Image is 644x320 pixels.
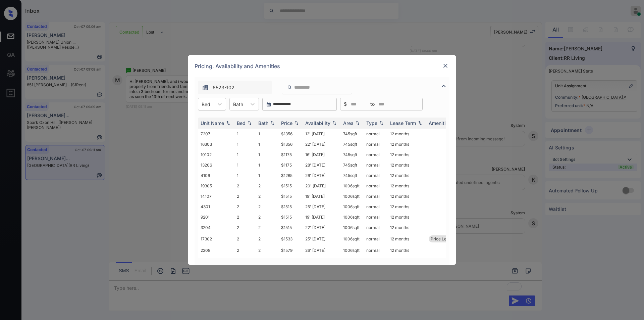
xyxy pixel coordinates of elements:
td: normal [364,181,387,191]
td: 745 sqft [340,160,364,170]
div: Bath [258,120,268,126]
td: 12 months [387,245,426,256]
td: 17302 [198,233,234,245]
td: normal [364,170,387,181]
td: 1006 sqft [340,245,364,256]
td: 2 [256,201,278,212]
td: normal [364,149,387,160]
td: 12 months [387,139,426,149]
td: 1 [256,170,278,181]
td: 26' [DATE] [303,170,340,181]
img: sorting [354,121,361,126]
div: Price [281,120,292,126]
td: 01' [DATE] [303,256,340,266]
div: Amenities [429,120,451,126]
td: 745 sqft [340,149,364,160]
td: 4301 [198,201,234,212]
img: sorting [246,121,253,126]
div: Unit Name [201,120,224,126]
td: 1006 sqft [340,181,364,191]
td: 10102 [198,149,234,160]
div: Type [366,120,377,126]
img: close [442,62,449,69]
td: 22' [DATE] [303,139,340,149]
td: 1 [256,139,278,149]
td: $1515 [278,191,303,201]
td: 2 [234,233,256,245]
td: 2 [256,222,278,233]
td: 12 months [387,201,426,212]
td: $1175 [278,160,303,170]
td: 22' [DATE] [303,222,340,233]
td: 1 [234,160,256,170]
td: 12 months [387,233,426,245]
img: icon-zuma [287,84,292,90]
td: 2 [256,233,278,245]
td: $1579 [278,245,303,256]
span: 6523-102 [213,84,234,91]
td: 7207 [198,129,234,139]
td: 2 [234,212,256,222]
td: $1515 [278,222,303,233]
td: 1 [256,160,278,170]
td: 745 sqft [340,170,364,181]
td: 1 [234,139,256,149]
img: sorting [269,121,276,126]
td: 25' [DATE] [303,201,340,212]
td: $1265 [278,170,303,181]
td: 12 months [387,222,426,233]
td: normal [364,129,387,139]
td: 1006 sqft [340,233,364,245]
td: $1579 [278,256,303,266]
td: 2 [234,191,256,201]
td: 12 months [387,129,426,139]
td: $1356 [278,139,303,149]
td: 13206 [198,160,234,170]
div: Availability [305,120,330,126]
td: 19' [DATE] [303,212,340,222]
td: 12 months [387,191,426,201]
td: 16303 [198,139,234,149]
td: 28' [DATE] [303,160,340,170]
img: icon-zuma [440,82,448,90]
td: 12 months [387,212,426,222]
td: normal [364,212,387,222]
td: 1006 sqft [340,222,364,233]
td: normal [364,160,387,170]
td: 19' [DATE] [303,191,340,201]
td: $1175 [278,149,303,160]
span: Price Leader [431,236,455,241]
td: normal [364,256,387,266]
img: sorting [225,121,231,126]
td: 12 months [387,160,426,170]
td: normal [364,222,387,233]
div: Area [343,120,354,126]
td: 745 sqft [340,139,364,149]
td: 12 months [387,149,426,160]
td: 26' [DATE] [303,245,340,256]
td: 1006 sqft [340,256,364,266]
td: 1006 sqft [340,191,364,201]
td: 2 [256,256,278,266]
img: sorting [378,121,385,126]
td: 2 [256,191,278,201]
td: 12 months [387,181,426,191]
td: 12 months [387,256,426,266]
td: 1 [256,149,278,160]
img: sorting [417,121,423,126]
div: Pricing, Availability and Amenities [188,55,456,77]
td: 2 [234,245,256,256]
td: 1006 sqft [340,201,364,212]
div: Lease Term [390,120,416,126]
td: 2 [234,222,256,233]
div: Bed [237,120,246,126]
td: 16' [DATE] [303,149,340,160]
td: 12' [DATE] [303,129,340,139]
td: $1515 [278,212,303,222]
td: 1 [234,170,256,181]
td: 2 [234,201,256,212]
td: 3204 [198,222,234,233]
td: 2 [256,181,278,191]
img: sorting [293,121,300,126]
td: 2208 [198,245,234,256]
